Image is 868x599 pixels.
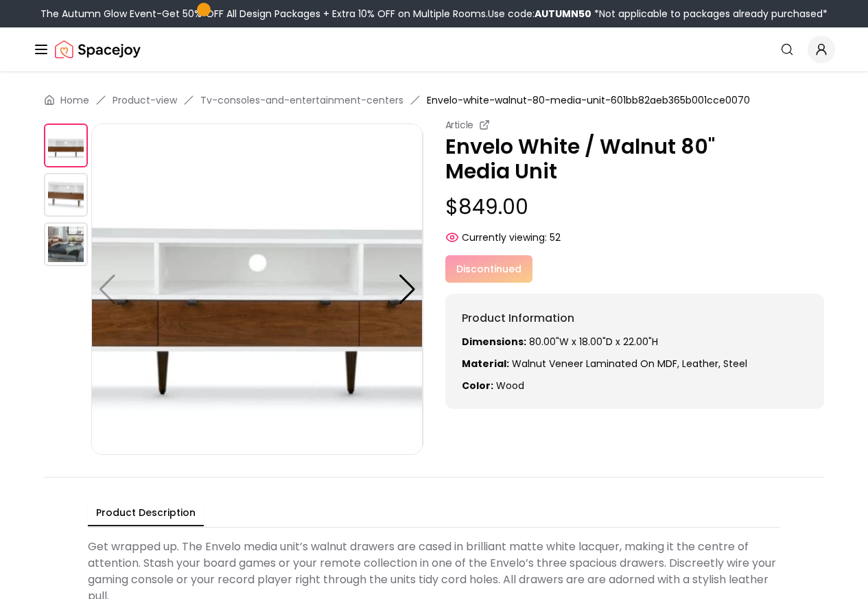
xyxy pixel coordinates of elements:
[462,357,509,371] strong: Material:
[427,93,750,107] span: Envelo-white-walnut-80-media-unit-601bb82aeb365b001cce0070
[60,93,89,107] a: Home
[512,357,747,371] span: Walnut veneer laminated on MDF, leather, steel
[591,7,828,21] span: *Not applicable to packages already purchased*
[423,124,754,455] img: https://storage.googleapis.com/spacejoy-main/assets/601bb82aeb365b001cce0070/product_1_7f3l3im4dhln
[445,118,474,132] small: Article
[44,93,824,107] nav: breadcrumb
[55,36,141,63] img: Spacejoy Logo
[55,36,141,63] a: Spacejoy
[550,231,561,244] span: 52
[462,335,808,349] p: 80.00"W x 18.00"D x 22.00"H
[33,27,835,71] nav: Global
[462,379,493,392] strong: Color:
[91,124,423,455] img: https://storage.googleapis.com/spacejoy-main/assets/601bb82aeb365b001cce0070/product_0_8l083co2jn1
[40,7,828,21] div: The Autumn Glow Event-Get 50% OFF All Design Packages + Extra 10% OFF on Multiple Rooms.
[488,7,591,21] span: Use code:
[44,124,88,167] img: https://storage.googleapis.com/spacejoy-main/assets/601bb82aeb365b001cce0070/product_0_8l083co2jn1
[462,310,808,327] h6: Product Information
[535,7,591,21] b: AUTUMN50
[44,173,88,217] img: https://storage.googleapis.com/spacejoy-main/assets/601bb82aeb365b001cce0070/product_1_7f3l3im4dhln
[44,222,88,266] img: https://storage.googleapis.com/spacejoy-main/assets/601bb82aeb365b001cce0070/product_2_1h2pngeb4h8d
[113,93,177,107] a: Product-view
[445,195,825,220] p: $849.00
[496,379,524,392] span: wood
[445,134,825,184] p: Envelo White / Walnut 80" Media Unit
[88,500,204,526] button: Product Description
[462,335,526,349] strong: Dimensions:
[200,93,403,107] a: Tv-consoles-and-entertainment-centers
[462,231,547,244] span: Currently viewing:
